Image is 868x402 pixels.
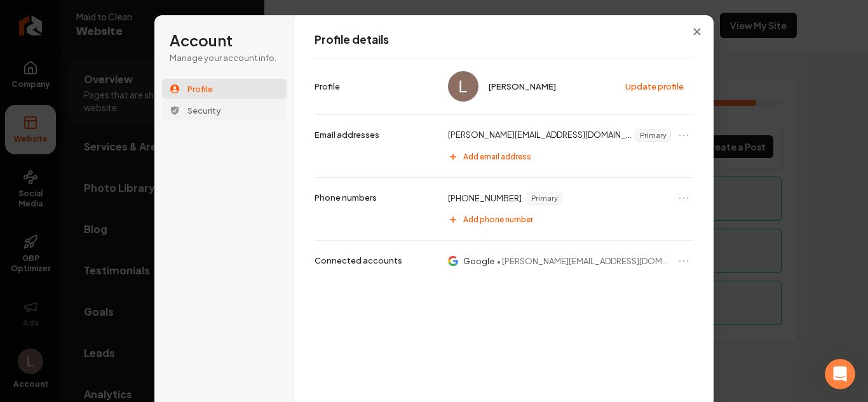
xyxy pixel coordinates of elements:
img: Logan Hubner [448,71,478,102]
span: Add email address [463,152,531,162]
button: Open menu [676,191,691,206]
span: Security [187,105,221,116]
h1: Profile details [315,32,694,48]
span: Profile [187,83,213,95]
button: Open menu [676,128,691,143]
button: Update profile [619,77,691,96]
p: [PERSON_NAME][EMAIL_ADDRESS][DOMAIN_NAME] [448,129,633,142]
button: Close modal [686,20,709,43]
span: [PERSON_NAME] [489,81,556,92]
p: Connected accounts [315,255,402,266]
p: [PHONE_NUMBER] [448,192,522,204]
span: Primary [636,130,670,141]
p: Email addresses [315,129,379,140]
h1: Account [170,30,279,51]
p: Profile [315,81,340,92]
button: Add phone number [442,210,694,230]
p: Phone numbers [315,192,377,203]
span: • [PERSON_NAME][EMAIL_ADDRESS][DOMAIN_NAME] [497,255,671,267]
img: Google [448,255,458,267]
button: Add email address [442,147,694,167]
p: Google [463,255,494,267]
button: Profile [162,79,287,99]
button: Security [162,100,287,121]
p: Manage your account info. [170,52,279,64]
button: Open menu [676,253,691,269]
iframe: Intercom live chat [825,359,855,389]
span: Primary [527,192,562,204]
span: Add phone number [463,215,533,225]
